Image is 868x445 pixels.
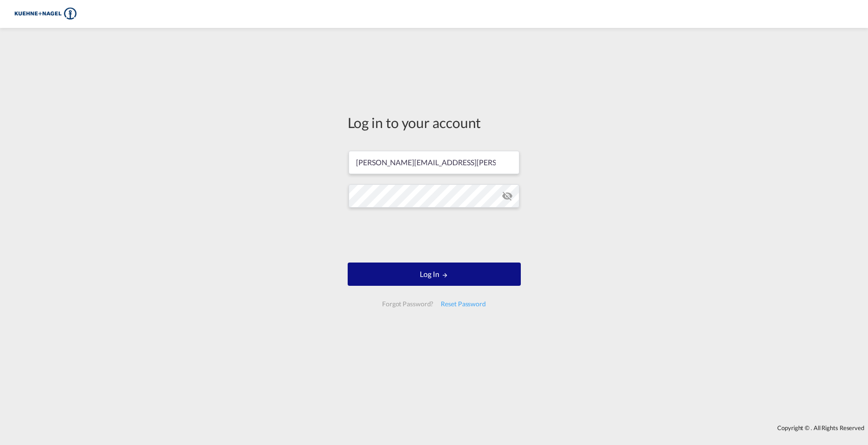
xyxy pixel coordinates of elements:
[14,4,77,25] img: 36441310f41511efafde313da40ec4a4.png
[348,113,521,132] div: Log in to your account
[437,296,490,312] div: Reset Password
[348,263,521,286] button: LOGIN
[378,296,437,312] div: Forgot Password?
[363,217,505,253] iframe: reCAPTCHA
[349,151,519,174] input: Enter email/phone number
[502,190,513,202] md-icon: icon-eye-off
